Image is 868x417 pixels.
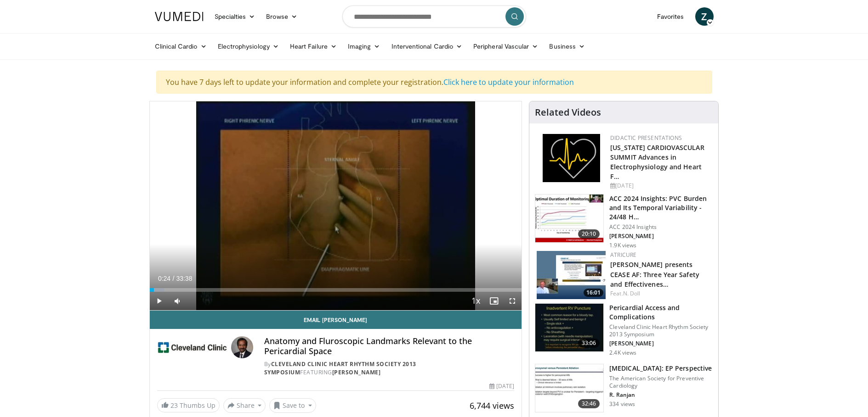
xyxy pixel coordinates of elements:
[157,336,227,358] img: Cleveland Clinic Heart Rhythm Society 2013 Symposium
[176,275,192,282] span: 33:38
[535,195,603,242] img: cbd07656-10dd-45e3-bda0-243d5c95e0d6.150x105_q85_crop-smart_upscale.jpg
[610,289,711,298] div: Feat.
[544,37,590,56] a: Business
[212,37,284,56] a: Electrophysiology
[342,37,386,56] a: Imaging
[264,360,514,377] div: By FEATURING
[609,375,713,389] p: The American Society for Preventive Cardiology
[609,349,636,356] p: 2.4K views
[158,275,170,282] span: 0:24
[609,323,713,338] p: Cleveland Clinic Heart Rhythm Society 2013 Symposium
[223,398,266,413] button: Share
[578,229,600,239] span: 20:10
[584,289,603,297] span: 16:01
[155,12,204,21] img: VuMedi Logo
[170,401,178,410] span: 23
[609,340,713,347] p: [PERSON_NAME]
[609,233,713,240] p: [PERSON_NAME]
[610,251,636,259] a: AtriCure
[537,251,606,299] a: 16:01
[610,182,711,190] div: [DATE]
[535,107,601,118] h4: Related Videos
[157,398,220,412] a: 23 Thumbs Up
[489,382,514,390] div: [DATE]
[156,71,712,94] div: You have 7 days left to update your information and complete your registration.
[535,194,713,249] a: 20:10 ACC 2024 Insights: PVC Burden and Its Temporal Variability - 24/48 H… ACC 2024 Insights [PE...
[535,303,713,356] a: 33:06 Pericardial Access and Complications Cleveland Clinic Heart Rhythm Society 2013 Symposium [...
[609,223,713,231] p: ACC 2024 Insights
[149,37,212,56] a: Clinical Cardio
[609,303,713,322] h3: Pericardial Access and Complications
[535,364,603,412] img: f0edc991-65ed-420d-a4e4-05c050d183dc.150x105_q85_crop-smart_upscale.jpg
[466,292,485,310] button: Playback Rate
[386,37,468,56] a: Interventional Cardio
[609,194,713,222] h3: ACC 2024 Insights: PVC Burden and Its Temporal Variability - 24/48 H…
[468,37,544,56] a: Peripheral Vascular
[470,400,514,411] span: 6,744 views
[284,37,342,56] a: Heart Failure
[231,336,253,358] img: Avatar
[150,288,522,292] div: Progress Bar
[695,7,714,26] a: Z
[537,251,606,299] img: da3c98c4-d062-49bd-8134-261ef6e55c19.150x105_q85_crop-smart_upscale.jpg
[610,260,699,288] a: [PERSON_NAME] presents CEASE AF: Three Year Safety and Effectivenes…
[609,242,636,249] p: 1.9K views
[150,101,522,311] video-js: Video Player
[342,6,526,28] input: Search topics, interventions
[535,304,603,351] img: FvtxLS_fKUa2tYAH4xMDoxOmdtO40mAx.150x105_q85_crop-smart_upscale.jpg
[269,398,316,413] button: Save to
[609,400,635,408] p: 334 views
[610,134,711,142] div: Didactic Presentations
[578,399,600,408] span: 32:46
[543,134,600,182] img: 1860aa7a-ba06-47e3-81a4-3dc728c2b4cf.png.150x105_q85_autocrop_double_scale_upscale_version-0.2.png
[610,143,704,181] a: [US_STATE] CARDIOVASCULAR SUMMIT Advances in Electrophysiology and Heart F…
[264,336,514,356] h4: Anatomy and Fluroscopic Landmarks Relevant to the Pericardial Space
[264,360,416,376] a: Cleveland Clinic Heart Rhythm Society 2013 Symposium
[578,339,600,348] span: 33:06
[485,292,503,310] button: Enable picture-in-picture mode
[623,289,641,297] a: N. Doll
[150,311,522,329] a: Email [PERSON_NAME]
[609,391,713,399] p: R. Ranjan
[168,292,187,310] button: Mute
[261,7,303,26] a: Browse
[173,275,175,282] span: /
[535,364,713,412] a: 32:46 [MEDICAL_DATA]: EP Perspective The American Society for Preventive Cardiology R. Ranjan 334...
[332,368,381,376] a: [PERSON_NAME]
[150,292,168,310] button: Play
[652,7,690,26] a: Favorites
[609,364,713,373] h3: [MEDICAL_DATA]: EP Perspective
[503,292,522,310] button: Fullscreen
[209,7,261,26] a: Specialties
[443,77,574,87] a: Click here to update your information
